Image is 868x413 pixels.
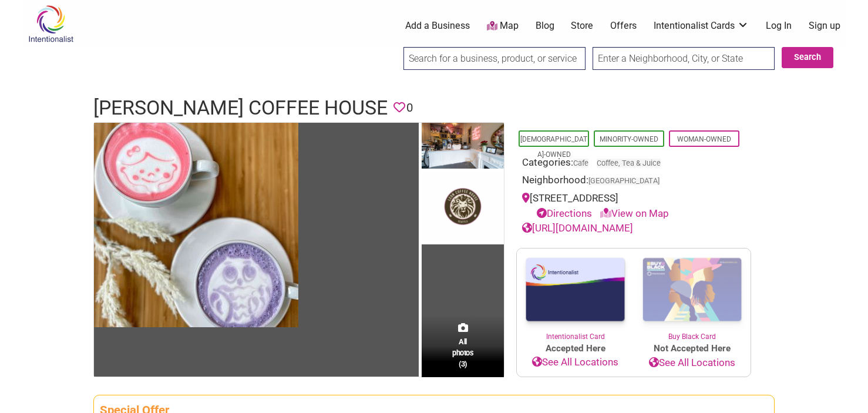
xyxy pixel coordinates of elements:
[536,19,554,32] a: Blog
[634,249,751,332] img: Buy Black Card
[593,47,775,70] input: Enter a Neighborhood, City, or State
[403,47,586,70] input: Search for a business, product, or service
[93,94,388,122] h1: [PERSON_NAME] Coffee House
[517,355,634,370] a: See All Locations
[677,135,731,143] a: Woman-Owned
[522,155,745,173] div: Categories:
[537,207,592,219] a: Directions
[405,19,470,32] a: Add a Business
[634,249,751,343] a: Buy Black Card
[782,47,833,68] button: Search
[23,5,79,43] img: Intentionalist
[571,19,593,32] a: Store
[406,99,413,117] span: 0
[452,336,473,370] span: All photos (3)
[634,342,751,355] span: Not Accepted Here
[517,249,634,331] img: Intentionalist Card
[634,355,751,371] a: See All Locations
[588,177,660,185] span: [GEOGRAPHIC_DATA]
[522,191,745,221] div: [STREET_ADDRESS]
[522,222,633,234] a: [URL][DOMAIN_NAME]
[517,249,634,342] a: Intentionalist Card
[517,342,634,355] span: Accepted Here
[600,207,669,219] a: View on Map
[809,19,840,32] a: Sign up
[520,135,587,159] a: [DEMOGRAPHIC_DATA]-Owned
[487,19,519,33] a: Map
[522,173,745,191] div: Neighborhood:
[654,19,749,32] a: Intentionalist Cards
[573,159,588,167] a: Cafe
[766,19,792,32] a: Log In
[610,19,637,32] a: Offers
[600,135,658,143] a: Minority-Owned
[597,159,661,167] a: Coffee, Tea & Juice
